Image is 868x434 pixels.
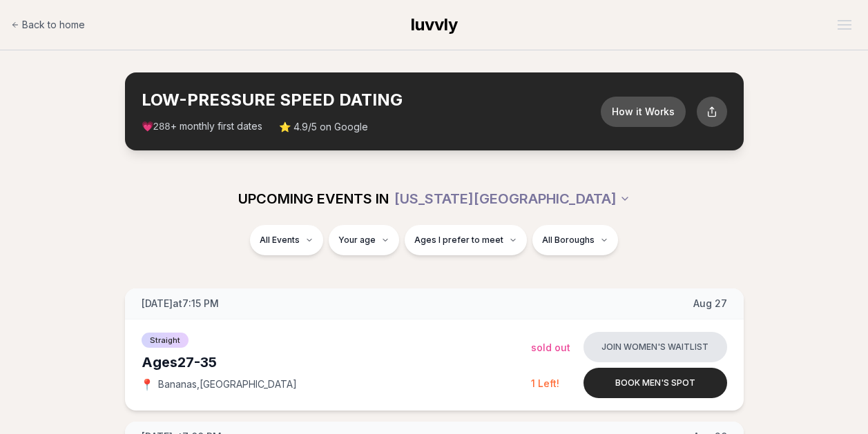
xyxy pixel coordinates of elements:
[238,189,389,208] span: UPCOMING EVENTS IN
[531,377,559,389] span: 1 Left!
[22,18,85,32] span: Back to home
[11,11,85,39] a: Back to home
[158,377,297,391] span: Bananas , [GEOGRAPHIC_DATA]
[601,97,686,127] button: How it Works
[142,119,262,134] span: 💗 + monthly first dates
[411,14,458,34] span: luvvly
[153,121,171,132] span: 288
[693,297,727,310] span: Aug 27
[250,225,323,255] button: All Events
[142,353,531,372] div: Ages 27-35
[279,120,368,134] span: ⭐ 4.9/5 on Google
[142,89,601,111] h2: LOW-PRESSURE SPEED DATING
[532,225,618,255] button: All Boroughs
[142,297,219,310] span: [DATE] at 7:15 PM
[329,225,399,255] button: Your age
[260,235,300,246] span: All Events
[394,184,630,214] button: [US_STATE][GEOGRAPHIC_DATA]
[832,14,857,35] button: Open menu
[414,235,503,246] span: Ages I prefer to meet
[338,235,376,246] span: Your age
[542,235,595,246] span: All Boroughs
[584,332,727,362] button: Join women's waitlist
[411,14,458,36] a: luvvly
[142,333,189,348] span: Straight
[531,342,570,353] span: Sold Out
[584,368,727,398] button: Book men's spot
[142,379,153,390] span: 📍
[405,225,527,255] button: Ages I prefer to meet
